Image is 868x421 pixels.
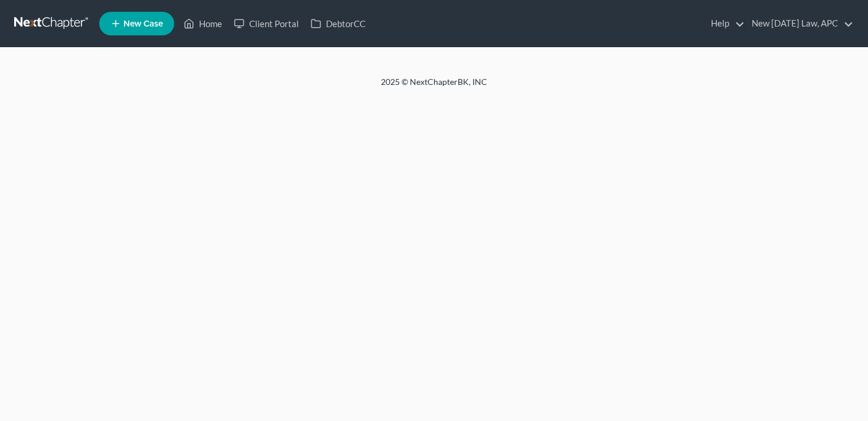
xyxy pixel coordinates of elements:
a: Help [705,13,745,34]
new-legal-case-button: New Case [99,12,174,35]
a: DebtorCC [305,13,371,34]
div: 2025 © NextChapterBK, INC [97,76,771,97]
a: Home [178,13,228,34]
a: New [DATE] Law, APC [746,13,853,34]
a: Client Portal [228,13,305,34]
